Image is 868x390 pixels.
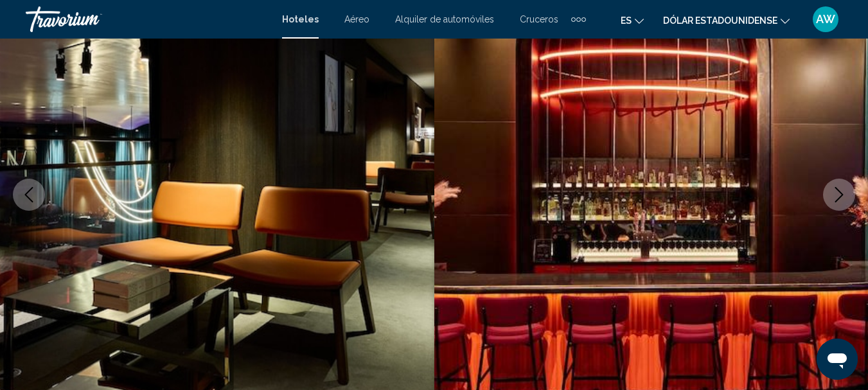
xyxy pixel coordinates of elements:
a: Cruceros [520,14,558,24]
button: Previous image [13,179,45,211]
font: Dólar estadounidense [663,15,777,26]
font: es [621,15,632,26]
a: Hoteles [282,14,319,24]
button: Menú de usuario [809,6,842,33]
button: Next image [823,179,855,211]
a: Travorium [26,6,269,32]
a: Alquiler de automóviles [395,14,494,24]
font: AW [816,12,835,26]
button: Cambiar moneda [663,11,790,30]
iframe: Botón para iniciar la ventana de mensajería [817,339,858,380]
button: Cambiar idioma [621,11,644,30]
button: Elementos de navegación adicionales [571,9,586,30]
a: Aéreo [344,14,369,24]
